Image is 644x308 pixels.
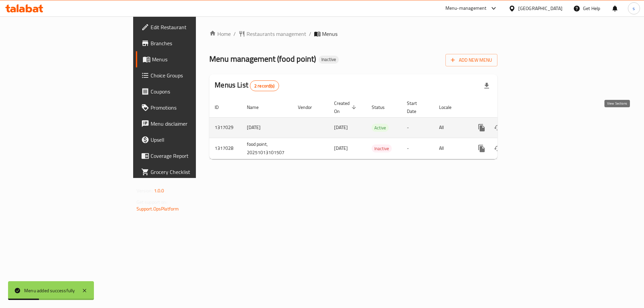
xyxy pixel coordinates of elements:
[372,144,392,152] div: Inactive
[151,23,235,31] span: Edit Restaurant
[241,117,292,138] td: [DATE]
[372,103,393,111] span: Status
[151,39,235,47] span: Branches
[136,19,241,35] a: Edit Restaurant
[215,103,227,111] span: ID
[490,120,506,136] button: Change Status
[474,120,490,136] button: more
[137,186,153,195] span: Version:
[151,168,235,176] span: Grocery Checklist
[250,80,279,91] div: Total records count
[209,51,316,66] span: Menu management ( food point )
[151,136,235,144] span: Upsell
[334,123,348,132] span: [DATE]
[490,140,506,157] button: Change Status
[24,287,75,294] div: Menu added successfully
[151,152,235,160] span: Coverage Report
[322,30,337,38] span: Menus
[407,99,426,115] span: Start Date
[334,144,348,152] span: [DATE]
[479,78,495,94] div: Export file
[319,57,339,62] span: Inactive
[151,104,235,112] span: Promotions
[401,117,434,138] td: -
[154,186,164,195] span: 1.0.0
[136,83,241,100] a: Coupons
[136,51,241,67] a: Menus
[309,30,311,38] li: /
[136,132,241,148] a: Upsell
[372,124,389,132] span: Active
[250,83,279,89] span: 2 record(s)
[136,35,241,51] a: Branches
[137,198,167,206] span: Get support on:
[298,103,321,111] span: Vendor
[241,138,292,159] td: food point, 20251013101507
[151,87,235,96] span: Coupons
[247,30,306,38] span: Restaurants management
[151,120,235,128] span: Menu disclaimer
[451,56,492,64] span: Add New Menu
[372,145,392,152] span: Inactive
[136,164,241,180] a: Grocery Checklist
[401,138,434,159] td: -
[334,99,358,115] span: Created On
[136,148,241,164] a: Coverage Report
[136,67,241,83] a: Choice Groups
[468,97,543,118] th: Actions
[434,138,468,159] td: All
[518,5,562,12] div: [GEOGRAPHIC_DATA]
[474,140,490,157] button: more
[136,100,241,116] a: Promotions
[633,5,635,12] span: s
[215,80,279,91] h2: Menus List
[152,55,235,63] span: Menus
[445,4,487,12] div: Menu-management
[238,30,306,38] a: Restaurants management
[136,116,241,132] a: Menu disclaimer
[137,204,179,213] a: Support.OpsPlatform
[319,56,339,64] div: Inactive
[247,103,267,111] span: Name
[434,117,468,138] td: All
[151,71,235,79] span: Choice Groups
[209,30,497,38] nav: breadcrumb
[209,97,543,159] table: enhanced table
[445,54,497,66] button: Add New Menu
[439,103,460,111] span: Locale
